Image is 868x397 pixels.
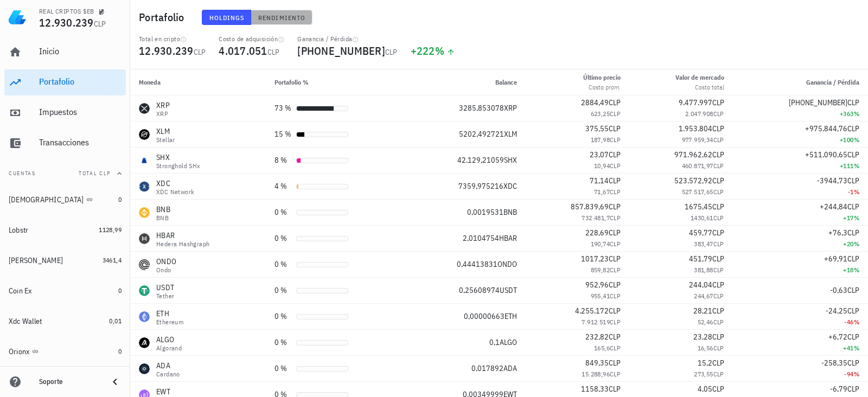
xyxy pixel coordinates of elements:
div: XDC [156,178,194,189]
span: 1.953.804 [679,124,712,133]
span: CLP [609,98,621,107]
span: CLP [609,306,621,316]
span: -6,79 [830,384,847,394]
span: 5202,492721 [459,129,504,139]
span: 12.930.239 [139,43,194,58]
span: CLP [385,47,398,57]
div: ADA [156,360,180,371]
span: 1158,33 [581,384,609,394]
div: 73 % [275,103,292,114]
span: 190,74 [591,240,610,248]
span: +975.844,76 [805,124,847,133]
span: 28,21 [693,306,712,316]
div: Valor de mercado [675,73,724,82]
span: Portafolio % [275,78,309,86]
span: CLP [713,292,724,300]
span: CLP [713,214,724,222]
div: 0 % [275,259,292,270]
div: [PERSON_NAME] [9,256,63,265]
a: [PERSON_NAME] 3461,4 [4,247,126,273]
span: 42.129,21059 [457,155,504,165]
span: 0,1 [489,337,500,347]
span: 383,47 [694,240,713,248]
span: 375,55 [585,124,609,133]
span: ETH [505,311,517,321]
span: % [854,240,859,248]
span: SHX [504,155,517,165]
div: EWT [156,386,208,397]
a: Inicio [4,39,126,65]
span: 244,04 [689,280,712,290]
div: SHX [156,152,201,163]
span: CLP [610,292,621,300]
span: % [854,162,859,170]
span: % [854,136,859,144]
div: XLM [156,126,175,137]
button: CuentasTotal CLP [4,161,126,187]
span: 977.959,34 [682,136,713,144]
span: 2.047.908 [685,110,713,118]
span: ADA [503,363,517,373]
span: +511.090,65 [805,150,847,159]
div: Cardano [156,371,180,377]
span: CLP [847,332,859,342]
span: CLP [610,344,621,352]
span: 15.288,96 [582,370,610,378]
span: CLP [847,124,859,133]
span: 15,2 [698,358,712,368]
span: CLP [609,280,621,290]
span: CLP [712,358,724,368]
div: Ganancia / Pérdida [297,35,397,43]
a: Lobstr 1128,99 [4,217,126,243]
div: ALGO-icon [139,337,150,348]
span: % [854,318,859,326]
span: 7.912.519 [582,318,610,326]
span: +76,3 [828,228,847,238]
span: CLP [713,266,724,274]
div: XDC-icon [139,181,150,192]
span: 9.477.997 [679,98,712,107]
span: CLP [610,240,621,248]
span: CLP [847,202,859,212]
div: Orionx [9,347,30,356]
span: 165,6 [594,344,610,352]
div: +41 [742,343,859,354]
span: CLP [609,254,621,264]
div: BNB-icon [139,207,150,218]
span: CLP [712,176,724,185]
span: 71,67 [594,188,610,196]
div: 0 % [275,233,292,244]
span: CLP [712,254,724,264]
span: CLP [712,332,724,342]
div: Soporte [39,377,100,386]
span: CLP [609,358,621,368]
div: Costo de adquisición [219,35,284,43]
span: HBAR [499,233,517,243]
div: Impuestos [39,107,122,117]
span: -24,25 [826,306,847,316]
div: +222 [411,46,456,56]
span: CLP [712,280,724,290]
span: 0,01 [109,317,122,325]
span: Ganancia / Pérdida [806,78,859,86]
span: BNB [503,207,517,217]
div: +363 [742,108,859,119]
span: CLP [847,254,859,264]
span: [PHONE_NUMBER] [789,98,847,107]
span: 0 [118,286,122,294]
span: CLP [847,176,859,185]
span: CLP [609,124,621,133]
span: 4,05 [698,384,712,394]
span: +69,91 [824,254,847,264]
span: CLP [712,306,724,316]
span: 849,35 [585,358,609,368]
div: HBAR [156,230,209,241]
span: 1128,99 [99,226,122,234]
div: +100 [742,135,859,145]
span: 952,96 [585,280,609,290]
span: CLP [610,214,621,222]
span: Moneda [139,78,161,86]
span: CLP [610,318,621,326]
span: 0,25608974 [459,285,500,295]
span: % [854,110,859,118]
